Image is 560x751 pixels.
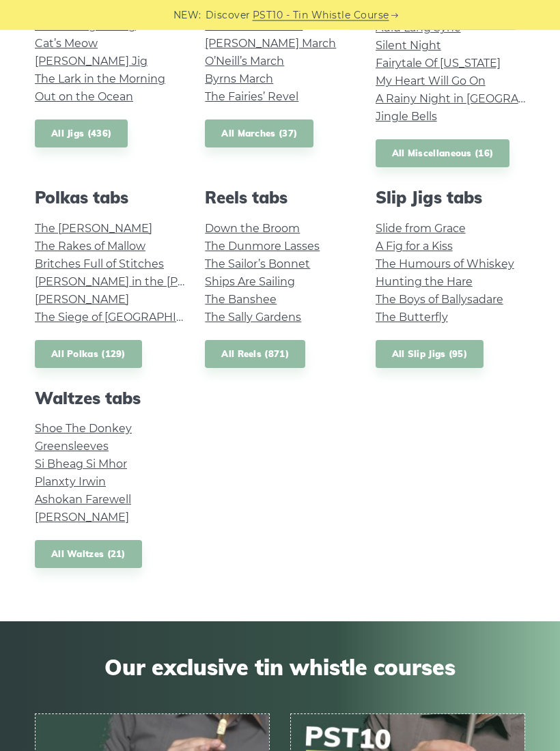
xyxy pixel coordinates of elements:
[376,341,484,369] a: All Slip Jigs (95)
[205,223,300,236] a: Down the Broom
[376,311,448,324] a: The Butterfly
[35,240,145,253] a: The Rakes of Mallow
[35,458,127,471] a: Si­ Bheag Si­ Mhor
[205,276,295,289] a: Ships Are Sailing
[35,655,525,681] span: Our exclusive tin whistle courses
[35,476,106,489] a: Planxty Irwin
[376,57,501,70] a: Fairytale Of [US_STATE]
[205,240,320,253] a: The Dunmore Lasses
[205,294,277,307] a: The Banshee
[35,494,131,507] a: Ashokan Farewell
[35,223,152,236] a: The [PERSON_NAME]
[35,38,98,51] a: Cat’s Meow
[376,294,503,307] a: The Boys of Ballysadare
[376,188,525,208] h2: Slip Jigs tabs
[35,294,129,307] a: [PERSON_NAME]
[35,276,261,289] a: [PERSON_NAME] in the [PERSON_NAME]
[205,73,273,86] a: Byrns March
[376,258,514,271] a: The Humours of Whiskey
[173,8,201,23] span: NEW:
[205,311,301,324] a: The Sally Gardens
[376,276,473,289] a: Hunting the Hare
[376,111,437,124] a: Jingle Bells
[35,341,142,369] a: All Polkas (129)
[376,75,486,88] a: My Heart Will Go On
[253,8,389,23] a: PST10 - Tin Whistle Course
[35,511,129,524] a: [PERSON_NAME]
[35,188,184,208] h2: Polkas tabs
[35,120,128,148] a: All Jigs (436)
[376,40,441,53] a: Silent Night
[376,240,453,253] a: A Fig for a Kiss
[205,341,305,369] a: All Reels (871)
[205,91,298,104] a: The Fairies’ Revel
[35,423,132,436] a: Shoe The Donkey
[205,55,284,68] a: O’Neill’s March
[35,55,148,68] a: [PERSON_NAME] Jig
[376,140,510,168] a: All Miscellaneous (16)
[35,440,109,453] a: Greensleeves
[35,389,184,409] h2: Waltzes tabs
[35,311,222,324] a: The Siege of [GEOGRAPHIC_DATA]
[205,258,310,271] a: The Sailor’s Bonnet
[205,120,313,148] a: All Marches (37)
[205,188,354,208] h2: Reels tabs
[205,38,336,51] a: [PERSON_NAME] March
[35,91,133,104] a: Out on the Ocean
[206,8,251,23] span: Discover
[35,541,142,569] a: All Waltzes (21)
[35,73,165,86] a: The Lark in the Morning
[35,258,164,271] a: Britches Full of Stitches
[376,223,466,236] a: Slide from Grace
